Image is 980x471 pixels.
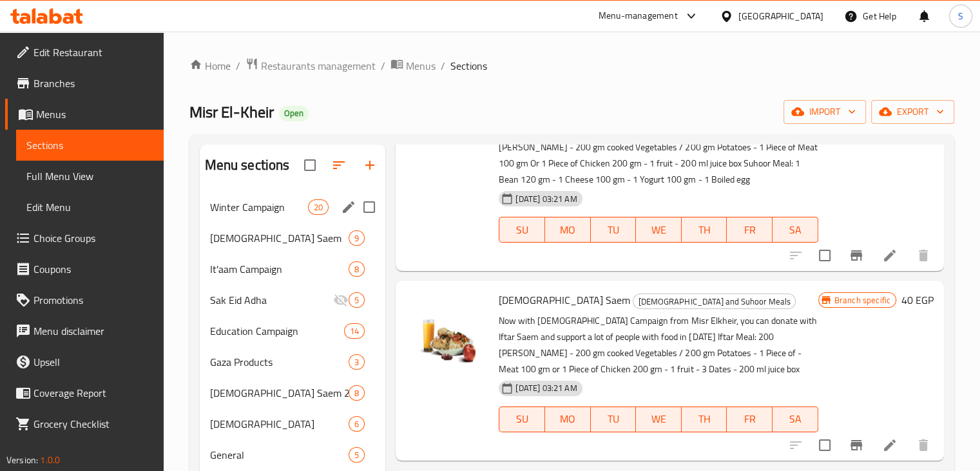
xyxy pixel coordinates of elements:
img: Iftar Saem [406,291,488,374]
span: SA [778,221,813,239]
div: Iftar Saem 2 [210,385,349,401]
button: export [871,100,954,124]
span: Gaza Products [210,354,349,370]
div: [DEMOGRAPHIC_DATA]6 [200,408,386,439]
a: Restaurants management [245,57,376,74]
span: Sort sections [323,150,354,181]
div: Open [279,106,309,121]
button: WE [636,406,682,432]
span: SA [778,410,813,428]
button: WE [636,217,682,243]
div: items [344,323,365,339]
button: TH [682,217,727,243]
span: 3 [349,356,364,368]
span: Upsell [34,354,153,370]
a: Menus [5,99,164,130]
h2: Menu sections [205,155,290,175]
span: General [210,447,349,463]
span: FR [732,221,767,239]
span: 8 [349,387,364,399]
span: FR [732,410,767,428]
button: edit [339,197,358,217]
a: Edit menu item [882,248,898,263]
span: 20 [309,201,328,214]
div: Gaza Products3 [200,346,386,377]
span: 5 [349,294,364,306]
span: Menus [406,58,436,74]
span: MO [550,221,586,239]
a: Coupons [5,254,164,285]
div: [DEMOGRAPHIC_DATA] Saem 28 [200,377,386,408]
span: Sections [450,58,487,74]
a: Grocery Checklist [5,408,164,439]
span: Misr El-Kheir [189,97,274,126]
button: MO [545,406,591,432]
span: 1.0.0 [40,452,60,468]
span: 6 [349,418,364,430]
a: Sections [16,130,164,161]
a: Edit menu item [882,437,898,453]
a: Branches [5,68,164,99]
div: items [349,447,365,463]
span: 14 [345,325,364,337]
li: / [441,58,445,74]
li: / [381,58,385,74]
div: items [349,354,365,370]
span: Version: [6,452,38,468]
span: [DEMOGRAPHIC_DATA] [210,416,349,432]
div: Menu-management [599,8,678,24]
span: Open [279,108,309,119]
div: Winter Campaign [210,199,309,215]
button: TU [591,406,637,432]
span: [DEMOGRAPHIC_DATA] Saem [499,290,630,310]
button: TU [591,217,637,243]
div: items [349,385,365,401]
div: Sak Eid Adha5 [200,285,386,316]
span: It'aam Campaign [210,261,349,277]
button: SU [499,217,545,243]
button: MO [545,217,591,243]
span: Sections [26,137,153,153]
span: Restaurants management [261,58,376,74]
span: [DATE] 03:21 AM [510,382,582,394]
button: SU [499,406,545,432]
span: [DEMOGRAPHIC_DATA] and Suhoor Meals [633,294,795,309]
a: Menus [390,57,436,74]
span: Sak Eid Adha [210,292,334,308]
button: Branch-specific-item [841,240,872,271]
div: It'aam Campaign8 [200,254,386,285]
span: Branches [34,75,153,91]
span: Select to update [811,242,838,269]
button: delete [908,430,939,461]
span: Education Campaign [210,323,345,339]
span: Edit Menu [26,199,153,215]
a: Edit Menu [16,192,164,223]
button: Add section [354,150,385,181]
span: Coverage Report [34,385,153,401]
li: / [236,58,240,74]
span: TH [687,221,722,239]
span: Promotions [34,292,153,308]
div: Winter Campaign20edit [200,192,386,223]
a: Upsell [5,346,164,377]
span: [DATE] 03:21 AM [510,193,582,205]
span: Choice Groups [34,230,153,246]
span: Coupons [34,261,153,277]
a: Promotions [5,285,164,316]
button: TH [682,406,727,432]
button: SA [773,217,818,243]
div: items [349,261,365,277]
h6: 40 EGP [901,291,934,309]
div: General5 [200,439,386,470]
button: SA [773,406,818,432]
span: import [794,104,856,120]
div: Education Campaign14 [200,316,386,346]
button: FR [727,217,773,243]
span: Select to update [811,432,838,459]
span: MO [550,410,586,428]
span: export [881,104,944,120]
